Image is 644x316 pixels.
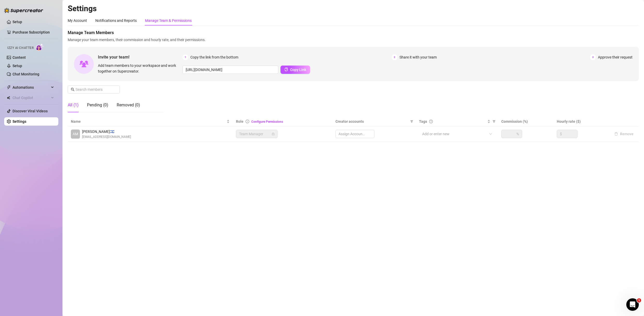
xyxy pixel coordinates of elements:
[36,43,44,51] img: AI Chatter
[117,102,140,108] div: Removed (0)
[392,54,397,60] span: 2
[68,4,639,14] h2: Settings
[419,119,427,124] span: Tags
[68,117,233,127] th: Name
[95,18,137,23] div: Notifications and Reports
[73,131,78,137] span: AM
[12,64,22,68] a: Setup
[12,83,49,92] span: Automations
[498,117,554,127] th: Commission (%)
[98,63,180,74] span: Add team members to your workspace and work together on Supercreator.
[590,54,596,60] span: 3
[76,87,112,92] input: Search members
[12,30,50,34] a: Purchase Subscription
[251,120,283,124] a: Configure Permissions
[12,119,26,124] a: Settings
[637,298,641,302] span: 1
[4,8,43,13] img: logo-BBDzfeDw.svg
[335,119,408,124] span: Creator accounts
[7,46,34,50] span: Izzy AI Chatter
[410,120,413,123] span: filter
[284,68,288,71] span: copy
[246,120,249,123] span: info-circle
[68,37,639,43] span: Manage your team members, their commission and hourly rate, and their permissions.
[280,66,310,74] button: Copy Link
[12,94,49,102] span: Chat Copilot
[429,120,433,123] span: question-circle
[71,119,226,124] span: Name
[491,118,497,125] span: filter
[7,96,10,100] img: Chat Copilot
[71,88,74,91] span: search
[12,55,26,60] a: Content
[272,132,275,136] span: lock
[598,54,633,60] span: Approve their request
[409,118,414,125] span: filter
[236,119,243,124] span: Role
[554,117,609,127] th: Hourly rate ($)
[399,54,437,60] span: Share it with your team
[12,20,22,24] a: Setup
[7,85,11,89] span: thunderbolt
[12,72,39,76] a: Chat Monitoring
[12,109,48,113] a: Discover Viral Videos
[492,120,496,123] span: filter
[239,130,274,138] span: Team Manager
[68,102,79,108] div: All (1)
[145,18,192,23] div: Manage Team & Permissions
[612,131,636,137] button: Remove
[87,102,108,108] div: Pending (0)
[82,129,131,134] span: [PERSON_NAME] 🇮🇱
[190,54,238,60] span: Copy the link from the bottom
[68,18,87,23] div: My Account
[98,54,183,60] span: Invite your team!
[68,30,639,36] span: Manage Team Members
[183,54,188,60] span: 1
[82,134,131,139] span: [EMAIL_ADDRESS][DOMAIN_NAME]
[626,298,639,311] iframe: Intercom live chat
[290,68,306,72] span: Copy Link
